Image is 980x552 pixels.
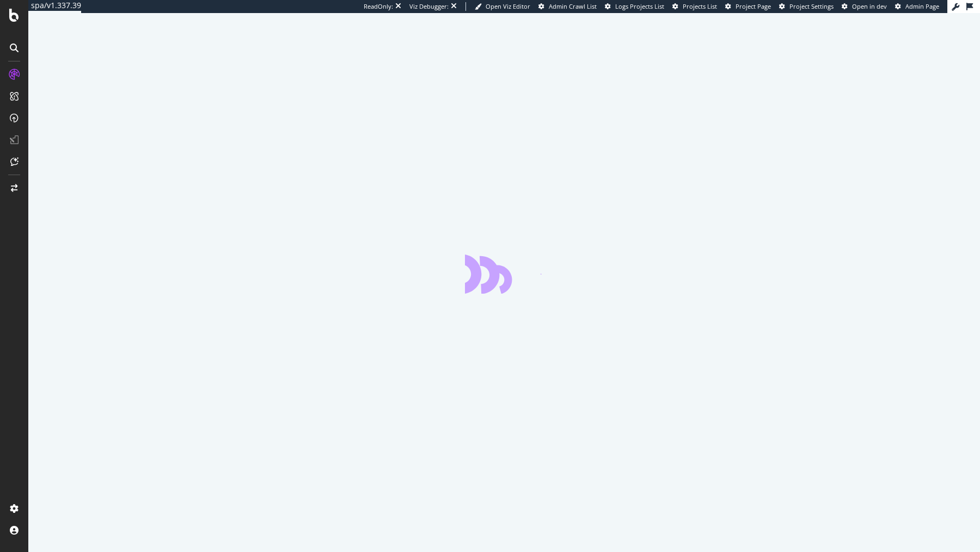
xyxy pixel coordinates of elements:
a: Logs Projects List [605,2,664,11]
span: Open Viz Editor [486,2,530,10]
a: Open Viz Editor [475,2,530,11]
a: Projects List [672,2,717,11]
div: Viz Debugger: [409,2,449,11]
a: Project Page [725,2,771,11]
span: Project Settings [789,2,834,10]
div: ReadOnly: [364,2,393,11]
a: Admin Page [895,2,939,11]
span: Logs Projects List [615,2,664,10]
span: Open in dev [852,2,887,10]
span: Admin Page [905,2,939,10]
div: animation [465,255,543,294]
span: Admin Crawl List [549,2,597,10]
span: Projects List [683,2,717,10]
a: Open in dev [842,2,887,11]
span: Project Page [736,2,771,10]
a: Project Settings [779,2,834,11]
a: Admin Crawl List [538,2,597,11]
